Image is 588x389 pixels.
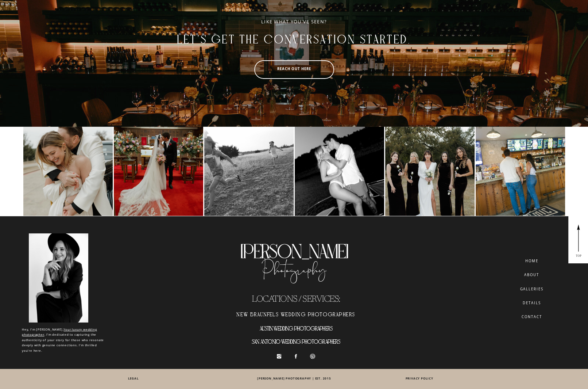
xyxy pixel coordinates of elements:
a: [PERSON_NAME] photography | est. 2015 [188,377,400,382]
a: let's get the conversation started. [138,33,450,49]
a: New Braunfels wedding photographers [213,309,378,321]
img: carousel album shared on Wed Jul 30 2025 | Maria + Diego’s early morning coffee shop engagement s... [476,127,565,216]
a: LEGAL [27,377,239,382]
img: carousel album shared on Tue Aug 19 2025 | I’m home from the most amazing vacation with my fam ba... [114,127,203,216]
a: galleries [512,287,551,292]
a: details [511,301,552,305]
p: Hey, I'm [PERSON_NAME], . I'm dedicated to capturing the authenticity of your story for those who... [22,327,107,361]
a: [PERSON_NAME] [212,240,376,252]
a: DESIGNED WITH LOVE BY INDIE HAUS DESIGN CO. [188,382,400,387]
a: CONTACT [511,315,553,320]
a: Your luxury wedding photographer [22,327,97,336]
a: Locations / Services: [213,294,378,306]
img: carousel album shared on Thu Aug 07 2025 | Before mini shoot season kicks off, consider giving yo... [204,127,294,216]
img: carousel album shared on Fri Aug 22 2025 | Manifesting fall weather early this year. #jessieschul... [23,127,113,216]
h2: like what you've seen? [182,19,406,27]
a: about [518,273,546,278]
img: carousel album shared on Tue Aug 05 2025 | It’s August so calling all the adventure couples who w... [295,127,384,216]
a: PRIVACY POLICY [313,377,525,382]
a: Photography [247,252,341,276]
a: San Antonio wedding photographers [213,338,378,350]
img: carousel album shared on Fri Aug 01 2025 | Who else is ready for fall and all the fall colors?The... [385,127,475,216]
a: austin wedding photographers [213,325,378,337]
a: reach out here [263,67,325,73]
a: home [519,259,544,264]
